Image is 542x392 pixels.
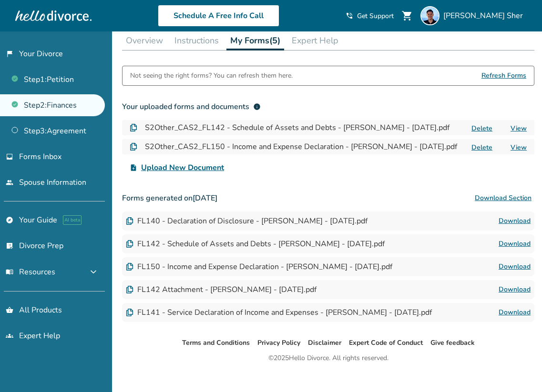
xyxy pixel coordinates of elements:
img: Omar Sher [420,6,440,25]
img: Document [126,240,133,248]
span: inbox [6,153,13,161]
a: Terms and Conditions [182,338,250,347]
img: Document [126,217,133,225]
span: menu_book [6,268,13,276]
span: phone_in_talk [346,12,353,20]
li: Give feedback [430,337,475,349]
a: Download [499,284,531,295]
img: Document [126,286,133,293]
span: Upload New Document [141,162,224,173]
span: shopping_cart [401,10,413,21]
h3: Forms generated on [DATE] [122,189,534,208]
a: Expert Code of Conduct [349,338,423,347]
button: Delete [469,142,495,152]
img: Document [130,124,137,131]
div: FL142 - Schedule of Assets and Debts - [PERSON_NAME] - [DATE].pdf [126,239,385,249]
h4: S2Other_CAS2_FL150 - Income and Expense Declaration - [PERSON_NAME] - [DATE].pdf [145,141,457,152]
span: [PERSON_NAME] Sher [443,10,527,21]
span: Resources [6,267,55,277]
span: Refresh Forms [481,66,526,85]
button: Delete [469,123,495,133]
a: View [511,124,527,133]
span: AI beta [63,215,82,225]
span: expand_more [88,266,99,278]
span: shopping_basket [6,306,13,314]
li: Disclaimer [308,337,341,349]
div: FL142 Attachment - [PERSON_NAME] - [DATE].pdf [126,284,317,295]
a: Download [499,238,531,250]
button: My Forms(5) [226,31,284,50]
span: groups [6,332,13,340]
a: Download [499,261,531,272]
a: Schedule A Free Info Call [158,5,279,27]
div: FL141 - Service Declaration of Income and Expenses - [PERSON_NAME] - [DATE].pdf [126,307,432,318]
span: explore [6,216,13,224]
span: upload_file [130,164,137,171]
a: phone_in_talkGet Support [346,11,394,20]
button: Expert Help [288,31,342,50]
img: Document [126,309,133,316]
span: people [6,179,13,186]
span: list_alt_check [6,242,13,250]
button: Overview [122,31,167,50]
button: Instructions [171,31,223,50]
span: flag_2 [6,50,13,58]
a: Download [499,215,531,227]
span: Forms Inbox [19,151,61,162]
div: Not seeing the right forms? You can refresh them here. [130,66,293,85]
a: Download [499,307,531,318]
h4: S2Other_CAS2_FL142 - Schedule of Assets and Debts - [PERSON_NAME] - [DATE].pdf [145,122,450,133]
div: © 2025 Hello Divorce. All rights reserved. [268,352,389,364]
span: info [253,103,261,111]
span: Get Support [357,11,394,20]
a: Privacy Policy [257,338,300,347]
img: Document [126,263,133,271]
div: Your uploaded forms and documents [122,101,261,112]
div: FL150 - Income and Expense Declaration - [PERSON_NAME] - [DATE].pdf [126,261,392,272]
button: Download Section [472,189,534,208]
iframe: Chat Widget [494,346,542,392]
a: View [511,143,527,152]
div: FL140 - Declaration of Disclosure - [PERSON_NAME] - [DATE].pdf [126,216,368,226]
img: Document [130,143,137,151]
